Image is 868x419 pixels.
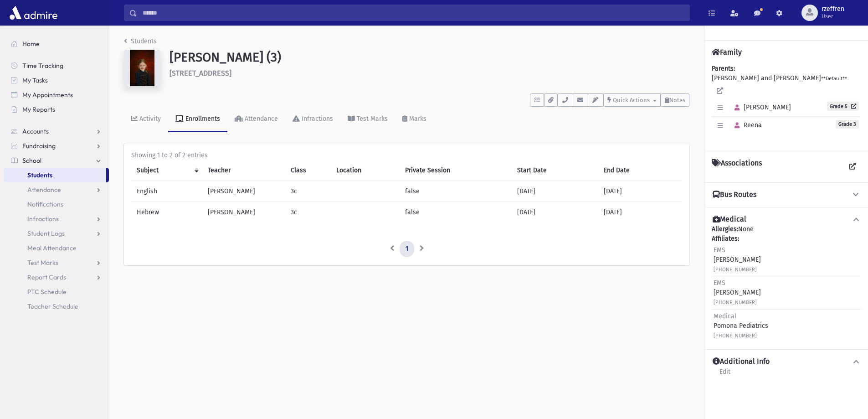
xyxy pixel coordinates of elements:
a: Students [124,37,157,45]
div: Activity [138,115,161,123]
a: Enrollments [168,107,227,132]
span: Accounts [22,127,49,135]
span: My Tasks [22,76,48,84]
span: Grade 3 [836,120,859,129]
td: English [131,181,202,202]
span: My Reports [22,105,55,114]
th: Start Date [512,160,598,181]
div: [PERSON_NAME] [714,245,761,274]
input: Search [137,5,689,21]
small: [PHONE_NUMBER] [714,333,757,339]
b: Allergies: [712,225,738,233]
b: Affiliates: [712,235,739,243]
b: Parents: [712,65,735,72]
a: Notifications [4,197,109,212]
div: Enrollments [184,115,220,123]
h6: [STREET_ADDRESS] [169,69,689,78]
a: Marks [395,107,434,132]
td: Hebrew [131,202,202,223]
td: [PERSON_NAME] [202,202,286,223]
th: Location [331,160,400,181]
span: Fundraising [22,142,56,150]
h4: Medical [713,215,746,224]
a: Activity [124,107,168,132]
a: View all Associations [844,159,861,175]
nav: breadcrumb [124,36,157,50]
span: Meal Attendance [27,244,77,252]
a: Students [4,168,106,182]
a: My Reports [4,102,109,117]
div: Test Marks [355,115,388,123]
h4: Family [712,48,742,57]
a: Infractions [285,107,340,132]
a: My Tasks [4,73,109,88]
span: Attendance [27,186,61,194]
td: 3c [285,202,331,223]
td: [DATE] [512,181,598,202]
a: Report Cards [4,270,109,285]
img: ZAAAAAAAAAAAAAAAAAAAAAAAAAAAAAAAAAAAAAAAAAAAAAAAAAAAAAAAAAAAAAAAAAAAAAAAAAAAAAAAAAAAAAAAAAAAAAAAA... [124,50,160,86]
a: Time Tracking [4,58,109,73]
div: None [712,224,861,342]
button: Notes [661,93,689,107]
h4: Additional Info [713,357,770,367]
button: Additional Info [712,357,861,367]
td: [DATE] [512,202,598,223]
div: Pomona Pediatrics [714,311,768,340]
span: Students [27,171,52,179]
td: [DATE] [598,202,682,223]
span: My Appointments [22,91,73,99]
span: Home [22,40,40,48]
div: Showing 1 to 2 of 2 entries [131,150,682,160]
a: Attendance [4,182,109,197]
td: [DATE] [598,181,682,202]
a: PTC Schedule [4,285,109,299]
a: Teacher Schedule [4,299,109,314]
span: Student Logs [27,229,65,238]
a: Meal Attendance [4,241,109,255]
a: Student Logs [4,226,109,241]
span: Infractions [27,215,59,223]
a: Edit [719,367,731,383]
a: Grade 5 [827,102,859,111]
th: Private Session [400,160,512,181]
small: [PHONE_NUMBER] [714,267,757,273]
a: Infractions [4,212,109,226]
span: User [822,13,844,20]
span: Medical [714,312,736,320]
img: AdmirePro [7,4,60,22]
small: [PHONE_NUMBER] [714,300,757,305]
span: Reena [730,121,762,129]
th: Teacher [202,160,286,181]
div: Marks [407,115,426,123]
a: 1 [400,241,414,257]
button: Medical [712,215,861,224]
th: Subject [131,160,202,181]
a: Attendance [227,107,285,132]
span: Quick Actions [613,97,650,103]
span: Teacher Schedule [27,302,78,310]
td: 3c [285,181,331,202]
div: Infractions [300,115,333,123]
span: Notes [669,97,685,103]
button: Quick Actions [603,93,661,107]
a: Fundraising [4,139,109,153]
h4: Associations [712,159,762,175]
span: PTC Schedule [27,288,67,296]
span: School [22,156,41,165]
a: School [4,153,109,168]
span: EMS [714,246,725,254]
a: Test Marks [340,107,395,132]
td: [PERSON_NAME] [202,181,286,202]
th: End Date [598,160,682,181]
h1: [PERSON_NAME] (3) [169,50,689,65]
span: rzeffren [822,5,844,13]
td: false [400,202,512,223]
div: [PERSON_NAME] and [PERSON_NAME] [712,64,861,144]
span: Report Cards [27,273,66,281]
h4: Bus Routes [713,190,756,200]
button: Bus Routes [712,190,861,200]
span: EMS [714,279,725,287]
div: [PERSON_NAME] [714,278,761,307]
th: Class [285,160,331,181]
